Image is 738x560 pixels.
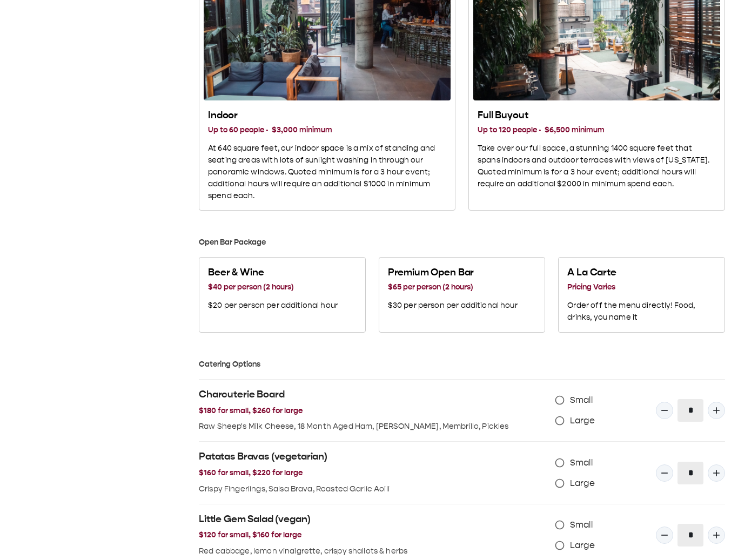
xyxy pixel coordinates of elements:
[199,388,547,401] h2: Charcuterie Board
[199,545,547,557] p: Red cabbage, lemon vinaigrette, crispy shallots & herbs
[570,539,595,552] span: Large
[199,450,547,463] h2: Patatas Bravas (vegetarian)
[567,281,716,293] h3: Pricing Varies
[208,143,446,202] p: At 640 square feet, our indoor space is a mix of standing and seating areas with lots of sunlight...
[199,483,547,495] p: Crispy Fingerlings, Salsa Brava, Roasted Garlic Aoili
[199,467,547,479] h3: $160 for small, $220 for large
[656,453,725,494] div: Quantity Input
[656,515,725,556] div: Quantity Input
[199,529,547,541] h3: $120 for small, $160 for large
[570,518,593,531] span: Small
[199,257,725,333] div: Select one
[570,394,593,407] span: Small
[199,257,366,333] button: Beer & Wine
[478,143,716,190] p: Take over our full space, a stunning 1400 square feet that spans indoors and outdoor terraces wit...
[558,257,725,333] button: A La Carte
[379,257,546,333] button: Premium Open Bar
[570,477,595,490] span: Large
[388,281,518,293] h3: $65 per person (2 hours)
[199,359,725,370] h3: Catering Options
[388,266,518,279] h2: Premium Open Bar
[208,266,338,279] h2: Beer & Wine
[478,124,716,136] h3: Up to 120 people · $6,500 minimum
[208,281,338,293] h3: $40 per person (2 hours)
[478,109,716,122] h2: Full Buyout
[208,300,338,312] p: $20 per person per additional hour
[208,109,446,122] h2: Indoor
[656,390,725,431] div: Quantity Input
[388,300,518,312] p: $30 per person per additional hour
[199,513,547,526] h2: Little Gem Salad (vegan)
[570,456,593,469] span: Small
[199,421,547,433] p: Raw Sheep's Milk Cheese, 18 Month Aged Ham, [PERSON_NAME], Membrillo, Pickles
[208,124,446,136] h3: Up to 60 people · $3,000 minimum
[199,405,547,417] h3: $180 for small, $260 for large
[567,300,716,323] p: Order off the menu directly! Food, drinks, you name it
[199,237,725,248] h3: Open Bar Package
[570,414,595,427] span: Large
[567,266,716,279] h2: A La Carte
